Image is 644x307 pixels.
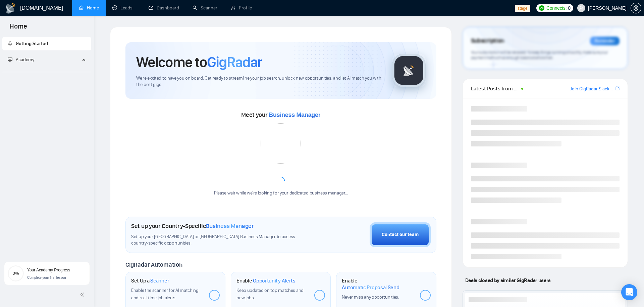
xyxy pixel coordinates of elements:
li: Getting Started [2,37,91,50]
span: Academy [16,57,34,62]
li: Academy Homepage [2,69,91,74]
a: export [615,85,620,92]
button: Contact our team [370,222,431,247]
a: messageLeads [112,5,135,11]
a: Join GigRadar Slack Community [570,85,614,93]
button: setting [631,3,641,13]
span: Subscription [471,35,504,47]
a: dashboardDashboard [149,5,179,11]
span: Latest Posts from the GigRadar Community [471,84,520,93]
span: Your subscription will be renewed. To keep things running smoothly, make sure your payment method... [471,50,608,60]
span: Enable the scanner for AI matching and real-time job alerts. [131,288,199,301]
span: Deals closed by similar GigRadar users [463,274,553,286]
h1: Set Up a [131,277,169,284]
img: upwork-logo.png [539,5,544,11]
span: Connects: [546,4,567,12]
span: Your Academy Progress [27,268,70,272]
span: Set up your [GEOGRAPHIC_DATA] or [GEOGRAPHIC_DATA] Business Manager to access country-specific op... [131,234,311,247]
h1: Enable [342,277,414,291]
span: GigRadar Automation [125,261,182,268]
h1: Set up your Country-Specific [131,222,254,230]
span: rocket [8,41,12,46]
span: setting [631,5,641,11]
span: Business Manager [269,112,320,118]
span: 0 [568,4,571,12]
a: setting [631,5,641,11]
h1: Enable [236,277,296,284]
span: We're excited to have you on board. Get ready to streamline your job search, unlock new opportuni... [136,75,381,88]
span: double-left [80,291,87,298]
img: logo [5,3,16,14]
span: stage [515,5,530,12]
a: userProfile [231,5,252,11]
span: Automatic Proposal Send [342,284,399,291]
span: Opportunity Alerts [253,277,296,284]
div: Reminder [590,37,620,45]
span: export [615,86,620,91]
span: Scanner [150,277,169,284]
span: Meet your [241,111,320,119]
span: GigRadar [207,53,262,71]
span: user [579,6,584,10]
span: Academy [8,57,34,62]
span: Home [4,21,33,36]
a: searchScanner [193,5,217,11]
img: error [261,123,301,164]
div: Contact our team [382,231,419,238]
span: loading [277,177,285,185]
span: Business Manager [206,222,254,230]
h1: Welcome to [136,53,262,71]
span: fund-projection-screen [8,57,12,62]
span: Complete your first lesson [27,276,66,279]
div: Open Intercom Messenger [621,284,637,300]
span: 0% [8,271,24,275]
div: Please wait while we're looking for your dedicated business manager... [210,190,352,196]
span: Never miss any opportunities. [342,294,399,300]
span: Keep updated on top matches and new jobs. [236,288,304,301]
a: homeHome [79,5,99,11]
img: gigradar-logo.png [392,54,426,87]
span: Getting Started [16,41,48,46]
